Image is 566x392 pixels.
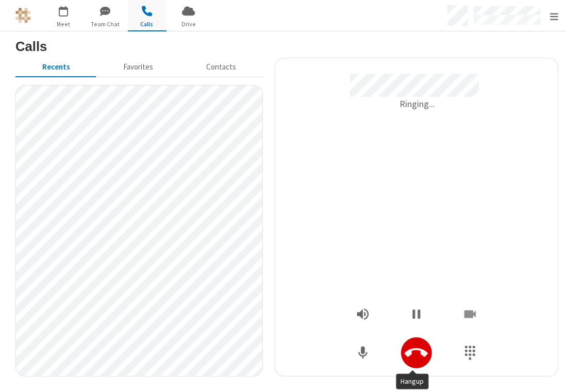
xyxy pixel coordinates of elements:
span: Drive [170,20,208,29]
span: Calls [128,20,167,29]
button: Contacts [180,58,263,77]
button: Recents [15,58,96,77]
span: Team Chat [86,20,125,29]
button: Hold [401,299,432,330]
iframe: Chat [540,365,558,385]
span: Meet [44,20,83,29]
button: Open menu [347,299,378,330]
h3: Calls [15,39,558,54]
span: Caller ID Rex Chiu - Extension [350,74,479,97]
button: Show Dialpad [455,337,486,368]
button: Mute [347,337,378,368]
button: Hangup [401,337,432,368]
img: iotum.​ucaas.​tech [15,8,31,23]
button: Favorites [96,58,179,77]
span: Ringing... [400,97,436,111]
